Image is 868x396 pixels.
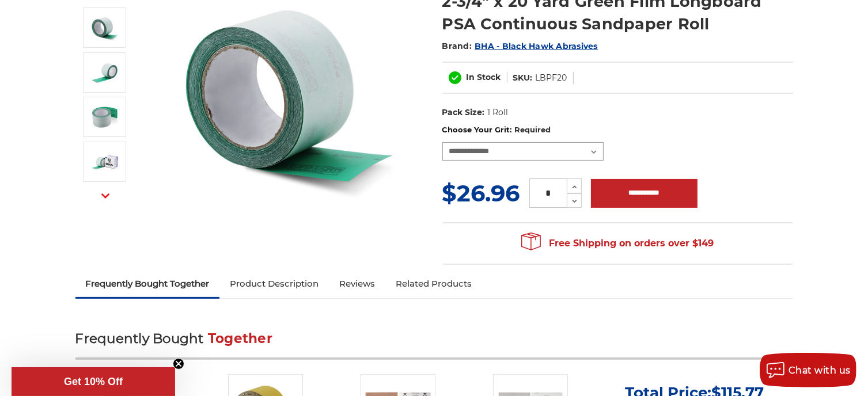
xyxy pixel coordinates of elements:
button: Close teaser [173,358,184,370]
a: Reviews [329,271,385,296]
span: Get 10% Off [64,376,123,387]
span: $26.96 [442,179,520,207]
dt: SKU: [513,72,533,84]
dt: Pack Size: [442,106,485,119]
button: Chat with us [760,353,856,387]
button: Next [92,183,119,208]
a: Related Products [385,271,482,296]
span: Free Shipping on orders over $149 [521,232,714,255]
img: Woodworking optimized 2 3/4" x 20-yard PSA Green Film Sandpaper Roll for superior finish. [90,102,119,131]
div: Get 10% OffClose teaser [12,367,175,396]
label: Choose Your Grit: [442,124,793,136]
a: BHA - Black Hawk Abrasives [475,41,598,51]
dd: LBPF20 [536,72,567,84]
span: Together [208,330,272,346]
img: Premium Green Film Sandpaper Roll with PSA for professional-grade sanding, 2 3/4" x 20 yards. [90,58,119,87]
span: Chat with us [789,365,851,376]
span: Frequently Bought [75,330,204,346]
span: In Stock [467,72,501,82]
span: Brand: [442,41,472,51]
a: Product Description [219,271,329,296]
img: Premium Green Film Sandpaper Roll with PSA for professional-grade sanding, 2 3/4" x 20 yards. [90,13,119,42]
img: Automotive preparation Green Film Sandpaper Roll with PSA, size 2 3/4" x 20 yards. [90,147,119,176]
a: Frequently Bought Together [75,271,220,296]
dd: 1 Roll [487,106,508,119]
small: Required [514,125,551,134]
